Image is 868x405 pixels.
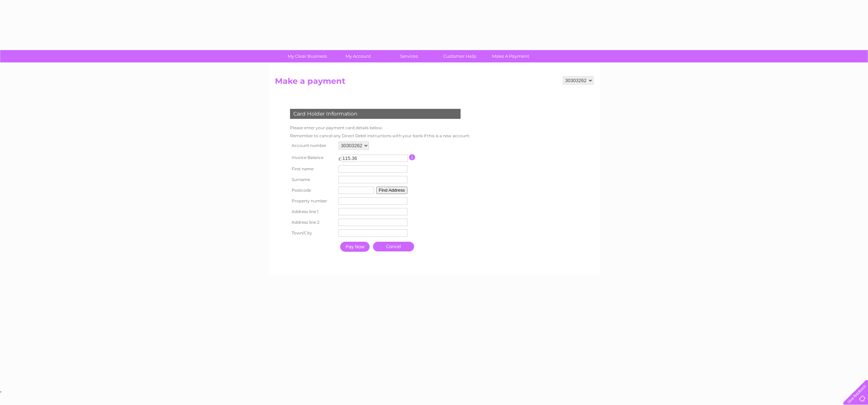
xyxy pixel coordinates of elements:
[381,50,437,62] a: Services
[409,154,415,160] input: Information
[373,242,414,251] a: Cancel
[288,140,337,151] th: Account number
[288,196,337,206] th: Property number
[288,185,337,196] th: Postcode
[330,50,386,62] a: My Account
[288,206,337,217] th: Address line 1
[275,76,593,89] h2: Make a payment
[288,132,472,140] td: Remember to cancel any Direct Debit instructions with your bank if this is a new account.
[280,50,335,62] a: My Clear Business
[288,217,337,228] th: Address line 2
[288,228,337,238] th: Town/City
[376,187,408,194] button: Find Address
[432,50,487,62] a: Customer Help
[288,174,337,185] th: Surname
[288,164,337,174] th: First name
[483,50,538,62] a: Make A Payment
[288,151,337,164] th: Invoice Balance
[340,242,370,252] input: Pay Now
[290,109,461,119] div: Card Holder Information
[288,124,472,132] td: Please enter your payment card details below.
[339,153,341,161] td: £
